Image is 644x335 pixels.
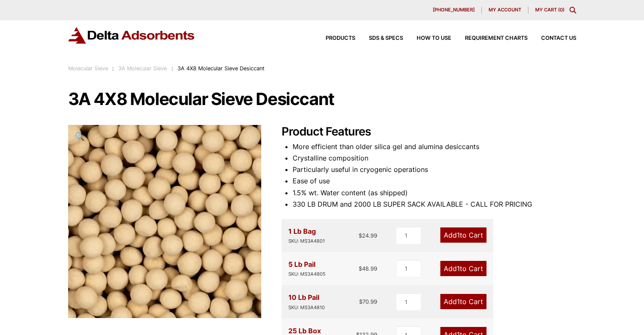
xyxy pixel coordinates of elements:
div: Toggle Modal Content [569,7,576,14]
bdi: 24.99 [359,232,377,239]
span: SDS & SPECS [369,36,403,41]
span: Requirement Charts [465,36,528,41]
h1: 3A 4X8 Molecular Sieve Desiccant [68,90,576,108]
bdi: 70.99 [359,298,377,305]
li: More efficient than older silica gel and alumina desiccants [293,141,576,152]
span: : [112,65,114,72]
li: Crystalline composition [293,152,576,164]
a: View full-screen image gallery [68,125,91,148]
span: 1 [457,297,460,306]
a: [PHONE_NUMBER] [426,7,482,14]
a: My account [482,7,528,14]
a: Add1to Cart [440,294,486,309]
li: 330 LB DRUM and 2000 LB SUPER SACK AVAILABLE - CALL FOR PRICING [293,199,576,210]
div: 1 Lb Bag [288,226,325,245]
a: How to Use [403,36,451,41]
div: 10 Lb Pail [288,292,325,311]
a: Add1to Cart [440,227,486,243]
a: Products [312,36,355,41]
li: Particularly useful in cryogenic operations [293,164,576,175]
span: 3A 4X8 Molecular Sieve Desiccant [177,65,265,72]
span: How to Use [417,36,451,41]
span: Products [326,36,355,41]
span: 1 [457,231,460,239]
span: My account [489,8,521,12]
a: My Cart (0) [535,7,564,13]
li: 1.5% wt. Water content (as shipped) [293,187,576,199]
a: Add1to Cart [440,261,486,276]
a: Molecular Sieve [68,65,108,72]
span: $ [359,265,362,272]
span: [PHONE_NUMBER] [433,8,475,12]
span: 0 [560,7,563,13]
h2: Product Features [282,125,576,139]
a: Contact Us [528,36,576,41]
img: Delta Adsorbents [68,27,195,44]
span: 🔍 [75,132,85,141]
span: $ [359,232,362,239]
div: 5 Lb Pail [288,259,326,278]
div: SKU: MS3A4810 [288,304,325,312]
a: SDS & SPECS [355,36,403,41]
li: Ease of use [293,175,576,187]
a: Requirement Charts [451,36,528,41]
div: SKU: MS3A4801 [288,237,325,245]
span: 1 [457,264,460,273]
span: $ [359,298,362,305]
a: 3A Molecular Sieve [118,65,167,72]
span: Contact Us [541,36,576,41]
bdi: 48.99 [359,265,377,272]
div: SKU: MS3A4805 [288,270,326,278]
span: : [171,65,173,72]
